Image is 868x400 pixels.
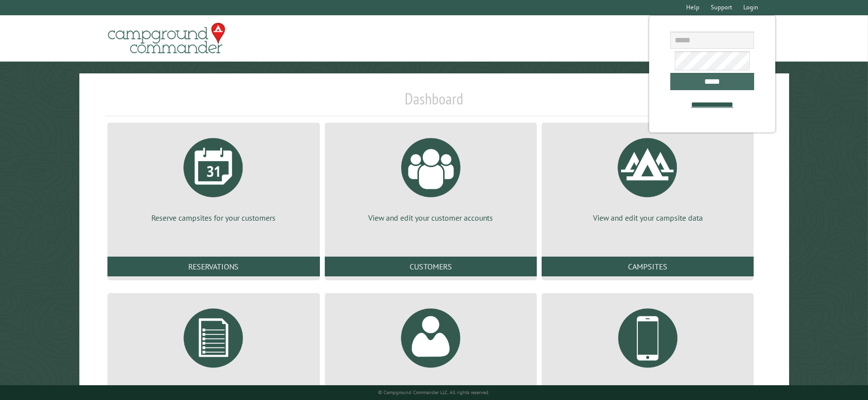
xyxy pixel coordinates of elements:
small: © Campground Commander LLC. All rights reserved. [379,389,490,396]
a: View and edit your campsite data [554,131,742,223]
a: View and edit your customer accounts [337,131,525,223]
a: Reservations [107,257,319,276]
p: View and edit your Campground Commander account [337,383,525,394]
p: Manage customer communications [554,383,742,394]
img: Campground Commander [105,19,228,58]
a: View and edit your Campground Commander account [337,301,525,394]
a: Reserve campsites for your customers [119,131,308,223]
a: Campsites [542,257,754,276]
h1: Dashboard [105,89,763,116]
a: Generate reports about your campground [119,301,308,394]
p: Reserve campsites for your customers [119,212,308,223]
p: View and edit your campsite data [554,212,742,223]
p: Generate reports about your campground [119,383,308,394]
p: View and edit your customer accounts [337,212,525,223]
a: Customers [325,257,537,276]
a: Manage customer communications [554,301,742,394]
